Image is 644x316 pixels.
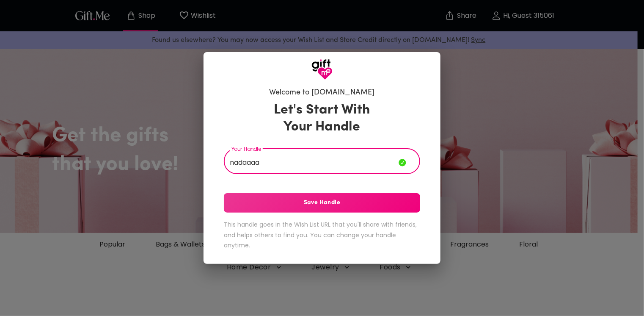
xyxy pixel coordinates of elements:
input: Your Handle [224,150,399,174]
h3: Let's Start With Your Handle [263,102,381,136]
img: GiftMe Logo [311,59,333,80]
button: Save Handle [224,193,420,213]
span: Save Handle [224,198,420,208]
h6: Welcome to [DOMAIN_NAME] [270,88,375,98]
h6: This handle goes in the Wish List URL that you'll share with friends, and helps others to find yo... [224,219,420,251]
